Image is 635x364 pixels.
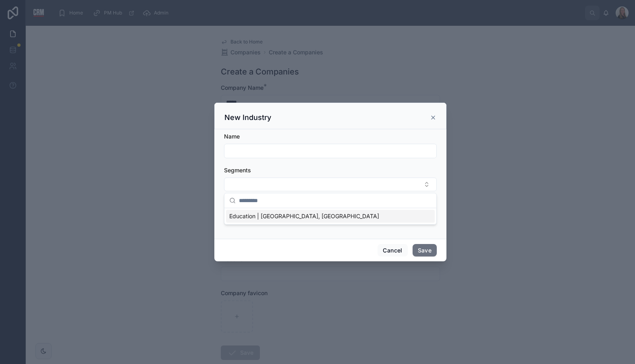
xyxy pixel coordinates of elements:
span: Segments [224,167,251,174]
h3: New Industry [224,113,271,122]
div: Suggestions [224,208,436,224]
button: Save [413,244,437,257]
button: Select Button [224,178,437,191]
span: Name [224,133,240,140]
span: Education | [GEOGRAPHIC_DATA], [GEOGRAPHIC_DATA] [229,212,379,220]
button: Cancel [378,244,407,257]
